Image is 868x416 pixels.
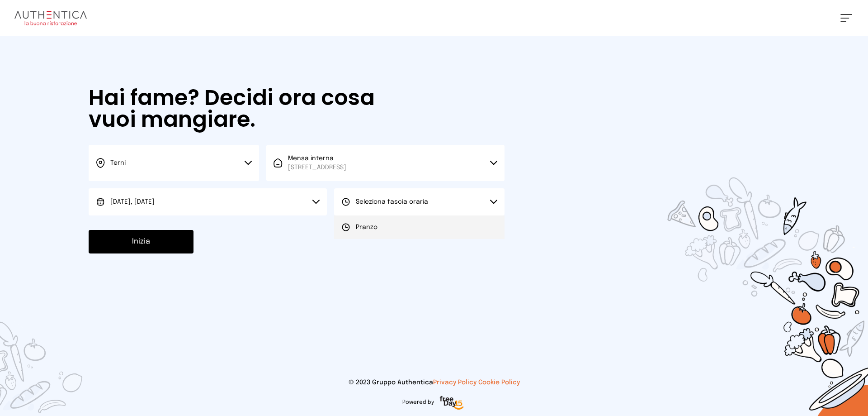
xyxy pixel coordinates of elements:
img: logo-freeday.3e08031.png [438,394,466,412]
span: Pranzo [356,223,377,232]
p: © 2023 Gruppo Authentica [14,378,854,387]
span: Seleziona fascia oraria [356,199,428,205]
button: Seleziona fascia oraria [334,188,505,215]
a: Privacy Policy [433,379,476,386]
span: Powered by [402,399,434,406]
button: Inizia [89,230,193,253]
a: Cookie Policy [478,379,520,386]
